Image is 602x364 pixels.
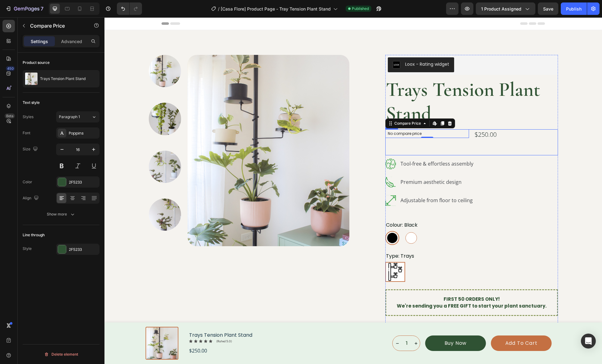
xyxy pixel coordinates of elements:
[296,179,368,187] p: Adjustable from floor to ceiling
[40,77,86,81] p: Trays Tension Plant Stand
[61,38,82,45] p: Advanced
[561,2,587,15] button: Publish
[352,6,369,11] span: Published
[281,235,310,242] legend: Type: Trays
[25,73,38,85] img: product feature img
[387,318,447,334] button: Add to cart
[281,60,454,109] h1: Trays Tension Plant Stand
[401,322,433,330] div: Add to cart
[23,145,39,153] div: Size
[370,112,454,122] div: $250.00
[104,17,602,364] iframe: Design area
[296,161,357,168] p: Premium aesthetic design
[581,334,596,348] div: Open Intercom Messenger
[283,40,350,55] button: Loox - Rating widget
[339,278,395,285] strong: FIRST 50 ORDERS ONLY!
[289,103,318,109] div: Compare Price
[2,2,46,15] button: 7
[218,6,219,12] span: /
[23,60,50,65] div: Product source
[84,314,148,321] h1: Trays Tension Plant Stand
[56,111,100,122] button: Paragraph 1
[298,318,307,333] input: quantity
[44,351,78,358] div: Delete element
[340,322,362,330] div: Buy Now
[41,5,43,12] p: 7
[538,2,558,15] button: Save
[23,246,32,251] div: Style
[30,22,83,29] p: Compare Price
[221,6,331,12] span: [Casa Flore] Product Page - Tray Tension Plant Stand
[288,44,296,51] img: loox.png
[31,38,48,45] p: Settings
[23,232,45,238] div: Line through
[69,247,98,252] div: 2F5233
[23,130,30,136] div: Font
[476,2,535,15] button: 1 product assigned
[47,211,76,217] div: Show more
[23,209,100,220] button: Show more
[117,2,142,15] div: Undo/Redo
[23,114,33,120] div: Styles
[84,329,148,338] div: $250.00
[566,6,582,12] div: Publish
[23,100,40,105] div: Text style
[296,143,369,150] p: Tool-free & effortless assembly
[6,66,15,71] div: 450
[307,318,316,333] button: increment
[292,285,442,292] strong: We're sending you a FREE GIFT to start your plant sanctuary.
[69,131,98,136] div: Poppins
[23,349,100,359] button: Delete element
[23,194,40,202] div: Align
[281,204,314,211] legend: Colour: Black
[543,6,553,11] span: Save
[59,114,80,120] span: Paragraph 1
[5,113,15,118] div: Beta
[288,318,298,333] button: decrement
[23,179,32,185] div: Color
[301,44,345,50] div: Loox - Rating widget
[283,114,362,118] p: No compare price
[481,6,521,12] span: 1 product assigned
[112,322,127,326] p: (Rated 5.0)
[321,318,382,334] button: Buy Now
[69,180,98,185] div: 2F5233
